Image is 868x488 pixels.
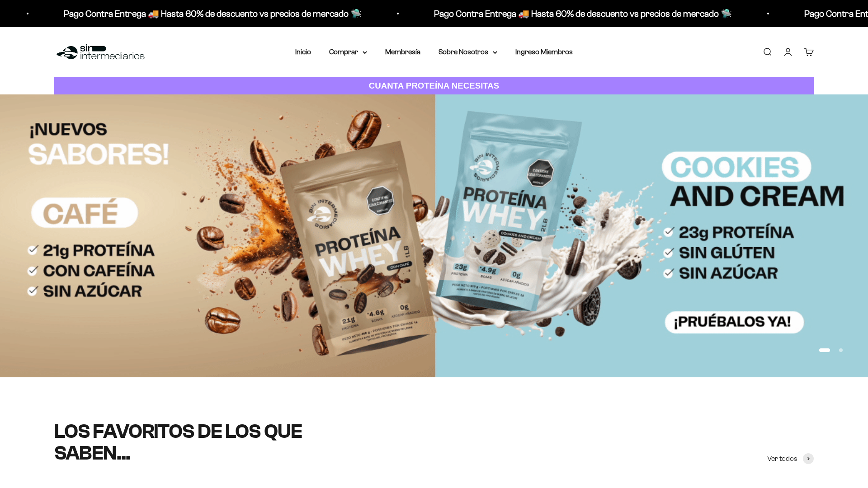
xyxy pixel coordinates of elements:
[515,48,573,56] a: Ingreso Miembros
[425,6,723,21] p: Pago Contra Entrega 🚚 Hasta 60% de descuento vs precios de mercado 🛸
[54,77,814,95] a: CUANTA PROTEÍNA NECESITAS
[54,420,302,464] split-lines: LOS FAVORITOS DE LOS QUE SABEN...
[439,46,497,58] summary: Sobre Nosotros
[369,81,500,90] strong: CUANTA PROTEÍNA NECESITAS
[329,46,367,58] summary: Comprar
[295,48,311,56] a: Inicio
[767,453,814,465] a: Ver todos
[767,453,797,465] span: Ver todos
[55,6,353,21] p: Pago Contra Entrega 🚚 Hasta 60% de descuento vs precios de mercado 🛸
[385,48,420,56] a: Membresía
